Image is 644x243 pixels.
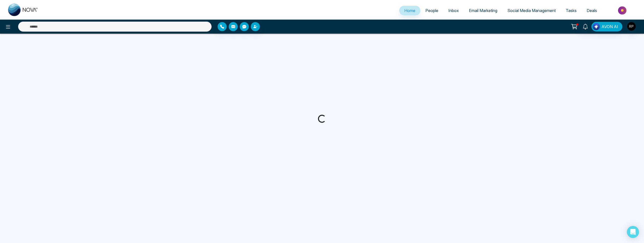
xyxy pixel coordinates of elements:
a: Email Marketing [464,6,502,15]
img: Market-place.gif [605,5,641,16]
button: AVON AI [591,22,622,31]
div: Open Intercom Messenger [627,226,639,238]
img: User Avatar [627,22,636,31]
span: Home [404,8,415,13]
span: Tasks [566,8,577,13]
span: Deals [587,8,597,13]
span: Inbox [448,8,459,13]
a: Deals [582,6,602,15]
a: People [420,6,443,15]
span: People [425,8,438,13]
a: Social Media Management [502,6,561,15]
a: Home [399,6,420,15]
img: Nova CRM Logo [8,4,38,16]
span: AVON AI [601,24,618,30]
a: Tasks [561,6,582,15]
a: Inbox [443,6,464,15]
span: Social Media Management [507,8,556,13]
span: Email Marketing [469,8,497,13]
img: Lead Flow [593,23,600,30]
